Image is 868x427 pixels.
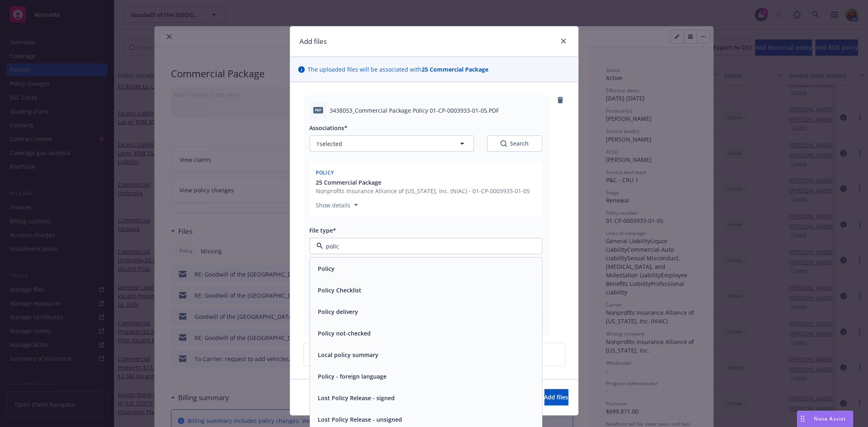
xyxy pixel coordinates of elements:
[318,329,371,338] button: Policy not-checked
[318,286,362,294] button: Policy Checklist
[798,411,808,427] div: Drag to move
[303,343,565,366] div: Upload new files
[318,351,379,359] button: Local policy summary
[318,264,335,273] button: Policy
[797,411,853,427] button: Nova Assist
[318,372,387,381] button: Policy - foreign language
[318,307,359,316] button: Policy delivery
[814,415,846,422] span: Nova Assist
[323,242,526,251] input: Filter by keyword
